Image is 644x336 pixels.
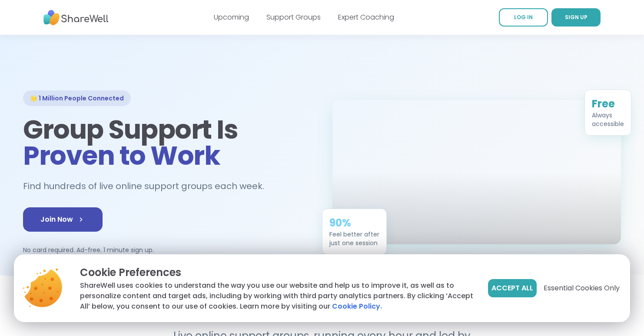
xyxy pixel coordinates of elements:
a: Cookie Policy. [332,301,382,312]
button: Accept All [488,279,537,297]
p: ShareWell uses cookies to understand the way you use our website and help us to improve it, as we... [80,280,474,312]
span: SIGN UP [565,13,588,21]
a: Upcoming [214,12,249,22]
h1: Group Support Is [23,116,312,169]
img: ShareWell Nav Logo [43,6,109,30]
span: Accept All [491,283,533,293]
p: Cookie Preferences [80,265,474,280]
span: Essential Cookies Only [544,283,620,293]
a: Expert Coaching [338,12,394,22]
a: Join Now [23,207,103,232]
div: Feel better after just one session [329,230,379,247]
span: Join Now [40,214,85,225]
h2: Find hundreds of live online support groups each week. [23,179,273,193]
p: No card required. Ad-free. 1 minute sign up. [23,246,312,254]
div: 🌟 1 Million People Connected [23,90,131,106]
a: Support Groups [266,12,321,22]
div: Free [592,97,624,111]
div: 90% [329,216,379,230]
a: SIGN UP [551,8,601,27]
span: LOG IN [514,13,533,21]
div: Always accessible [592,111,624,128]
a: LOG IN [499,8,548,27]
span: Proven to Work [23,137,220,174]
